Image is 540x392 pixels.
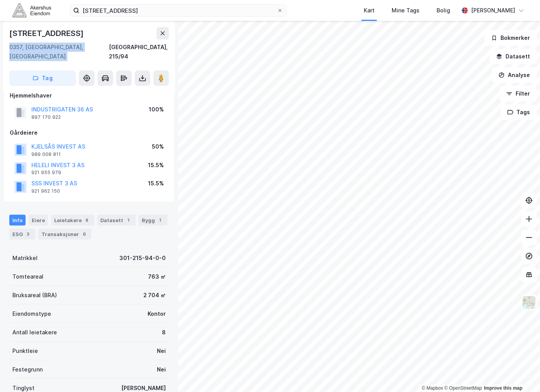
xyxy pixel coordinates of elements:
[79,5,277,16] input: Søk på adresse, matrikkel, gårdeiere, leietakere eller personer
[109,43,169,61] div: [GEOGRAPHIC_DATA], 215/94
[149,105,164,114] div: 100%
[492,67,537,83] button: Analyse
[444,385,482,391] a: OpenStreetMap
[148,272,166,281] div: 763 ㎡
[9,27,85,39] div: [STREET_ADDRESS]
[119,253,166,263] div: 301-215-94-0-0
[139,215,167,226] div: Bygg
[31,151,61,157] div: 989 008 811
[29,215,48,226] div: Eiere
[12,253,38,263] div: Matrikkel
[152,142,164,151] div: 50%
[501,355,540,392] div: Kontrollprogram for chat
[157,365,166,374] div: Nei
[148,161,164,170] div: 15.5%
[490,49,537,64] button: Datasett
[485,30,537,46] button: Bokmerker
[9,70,76,86] button: Tag
[51,215,94,226] div: Leietakere
[522,295,537,310] img: Z
[12,365,43,374] div: Festegrunn
[31,114,61,120] div: 897 170 922
[12,291,57,300] div: Bruksareal (BRA)
[501,104,537,120] button: Tags
[12,328,57,337] div: Antall leietakere
[364,6,375,15] div: Kart
[12,272,43,281] div: Tomteareal
[9,43,109,61] div: 0357, [GEOGRAPHIC_DATA], [GEOGRAPHIC_DATA]
[501,355,540,392] iframe: Chat Widget
[24,230,32,238] div: 3
[156,216,164,224] div: 1
[437,6,450,15] div: Bolig
[162,328,166,337] div: 8
[157,346,166,356] div: Nei
[12,346,38,356] div: Punktleie
[471,6,515,15] div: [PERSON_NAME]
[12,309,51,318] div: Eiendomstype
[500,86,537,101] button: Filter
[9,215,26,226] div: Info
[125,216,132,224] div: 1
[148,179,164,188] div: 15.5%
[10,91,169,100] div: Hjemmelshaver
[143,291,166,300] div: 2 704 ㎡
[81,230,88,238] div: 6
[422,385,443,391] a: Mapbox
[38,229,91,240] div: Transaksjoner
[31,188,60,194] div: 921 962 150
[12,3,51,17] img: akershus-eiendom-logo.9091f326c980b4bce74ccdd9f866810c.svg
[392,6,420,15] div: Mine Tags
[148,309,166,318] div: Kontor
[97,215,136,226] div: Datasett
[83,216,91,224] div: 8
[484,385,523,391] a: Improve this map
[31,169,61,176] div: 921 955 979
[9,229,35,240] div: ESG
[10,128,169,137] div: Gårdeiere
